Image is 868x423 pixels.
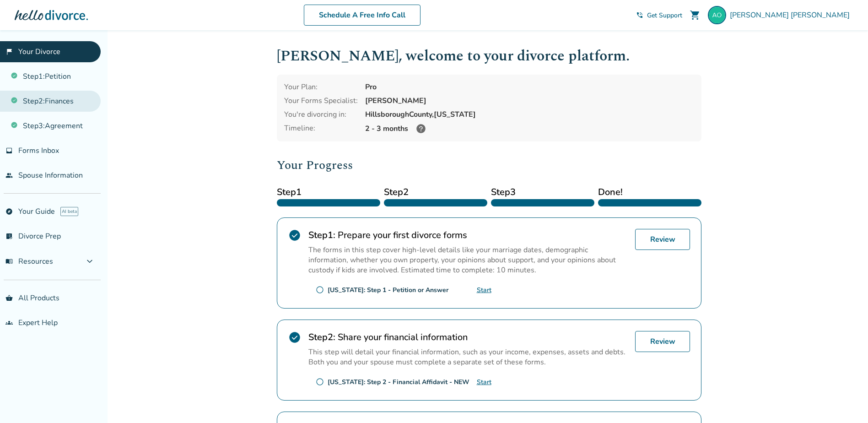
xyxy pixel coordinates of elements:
span: inbox [5,147,13,154]
span: AI beta [60,207,78,216]
span: Resources [5,256,53,266]
span: phone_in_talk [636,11,643,19]
div: [PERSON_NAME] [365,96,694,106]
a: Review [635,229,690,250]
span: expand_more [84,256,95,267]
div: 2 - 3 months [365,123,694,134]
span: Done! [598,185,701,199]
span: Step 2 [384,185,487,199]
a: Start [477,286,491,294]
div: Your Plan: [284,82,358,92]
h2: Share your financial information [308,331,628,343]
div: Your Forms Specialist: [284,96,358,106]
div: You're divorcing in: [284,109,358,119]
span: Step 1 [277,185,380,199]
div: [US_STATE]: Step 2 - Financial Affidavit - NEW [328,378,469,386]
iframe: Chat Widget [822,379,868,423]
div: Hillsborough County, [US_STATE] [365,109,694,119]
strong: Step 1 : [308,229,335,241]
p: This step will detail your financial information, such as your income, expenses, assets and debts... [308,347,628,367]
span: shopping_basket [5,294,13,302]
a: Schedule A Free Info Call [304,5,421,26]
span: shopping_cart [690,10,701,21]
span: check_circle [288,229,301,242]
span: radio_button_unchecked [316,378,324,386]
span: check_circle [288,331,301,344]
span: groups [5,319,13,326]
a: Start [477,378,491,386]
span: [PERSON_NAME] [PERSON_NAME] [730,10,853,20]
span: menu_book [5,258,13,265]
span: list_alt_check [5,233,13,240]
a: phone_in_talkGet Support [636,11,682,20]
span: people [5,172,13,179]
div: Pro [365,82,694,92]
div: [US_STATE]: Step 1 - Petition or Answer [328,286,448,294]
span: explore [5,208,13,215]
h1: [PERSON_NAME] , welcome to your divorce platform. [277,45,701,67]
h2: Your Progress [277,156,701,174]
strong: Step 2 : [308,331,335,343]
a: Review [635,331,690,352]
div: Timeline: [284,123,358,134]
span: Get Support [647,11,682,20]
h2: Prepare your first divorce forms [308,229,628,241]
img: angela@osbhome.com [708,6,726,24]
span: Forms Inbox [18,146,59,156]
p: The forms in this step cover high-level details like your marriage dates, demographic information... [308,245,628,275]
span: Step 3 [491,185,594,199]
span: flag_2 [5,48,13,55]
span: radio_button_unchecked [316,286,324,294]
